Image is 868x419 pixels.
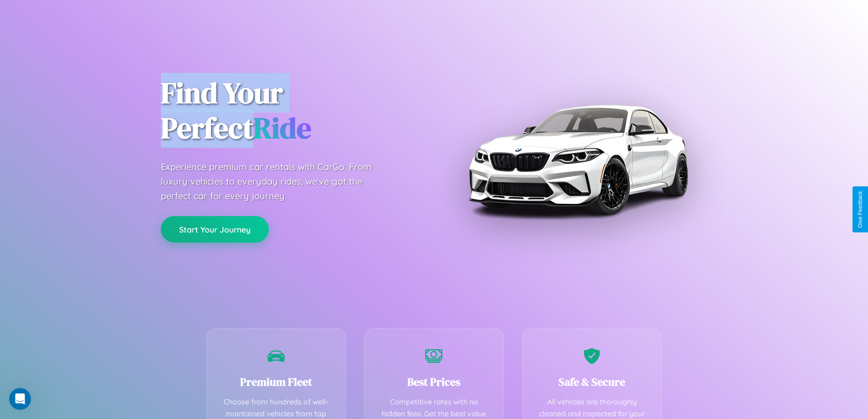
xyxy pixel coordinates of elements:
iframe: Intercom live chat [9,388,31,410]
div: Give Feedback [857,191,863,228]
h3: Best Prices [378,374,490,389]
p: Experience premium car rentals with CarGo. From luxury vehicles to everyday rides, we've got the ... [161,160,389,203]
h3: Premium Fleet [221,374,332,389]
span: Ride [253,108,311,148]
button: Start Your Journey [161,216,269,243]
img: Premium BMW car rental vehicle [464,46,692,274]
h3: Safe & Secure [536,374,648,389]
h1: Find Your Perfect [161,76,421,146]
